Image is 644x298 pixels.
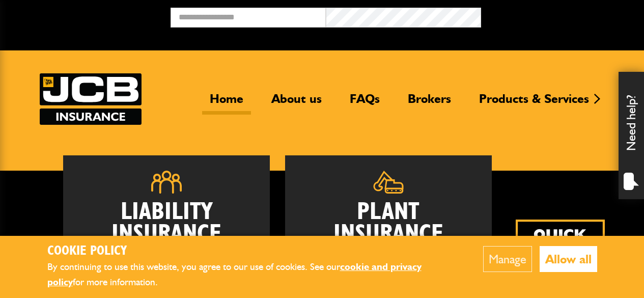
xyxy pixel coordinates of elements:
[47,259,452,290] p: By continuing to use this website, you agree to our use of cookies. See our for more information.
[78,201,255,251] h2: Liability Insurance
[540,246,597,272] button: Allow all
[300,201,477,245] h2: Plant Insurance
[202,91,251,115] a: Home
[619,72,644,199] div: Need help?
[47,243,452,259] h2: Cookie Policy
[40,73,142,125] a: JCB Insurance Services
[400,91,459,115] a: Brokers
[471,91,597,115] a: Products & Services
[40,73,142,125] img: JCB Insurance Services logo
[342,91,387,115] a: FAQs
[264,91,329,115] a: About us
[483,246,532,272] button: Manage
[481,8,636,23] button: Broker Login
[47,261,422,288] a: cookie and privacy policy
